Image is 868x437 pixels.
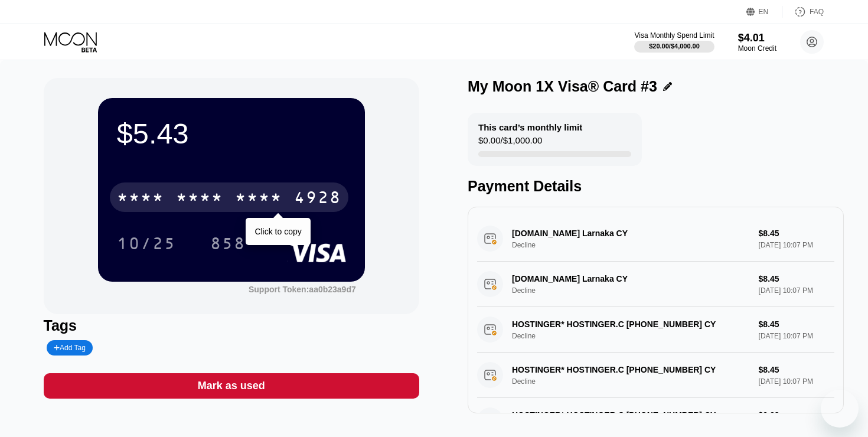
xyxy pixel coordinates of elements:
div: $4.01 [738,32,776,44]
div: $0.00 / $1,000.00 [478,135,542,151]
div: Mark as used [198,379,265,393]
div: Visa Monthly Spend Limit$20.00/$4,000.00 [634,31,714,53]
div: Add Tag [47,340,93,356]
div: 4928 [294,190,341,208]
div: Tags [44,317,420,334]
div: My Moon 1X Visa® Card #3 [468,78,657,95]
div: EN [746,6,782,18]
div: 10/25 [108,229,185,258]
div: $20.00 / $4,000.00 [649,43,700,50]
div: EN [759,8,769,16]
div: FAQ [810,8,824,16]
div: Click to copy [254,227,301,236]
div: Moon Credit [738,44,776,53]
div: This card’s monthly limit [478,122,582,132]
div: Payment Details [468,178,844,195]
div: Visa Monthly Spend Limit [634,31,714,40]
div: Support Token: aa0b23a9d7 [249,285,356,294]
div: $5.43 [117,117,346,150]
div: 10/25 [117,236,176,255]
div: Mark as used [44,373,420,399]
div: Add Tag [54,344,86,352]
div: FAQ [782,6,824,18]
div: 858 [210,236,246,255]
iframe: Button to launch messaging window [821,390,859,428]
div: Support Token:aa0b23a9d7 [249,285,356,294]
div: $4.01Moon Credit [738,32,776,53]
div: 858 [201,229,254,258]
